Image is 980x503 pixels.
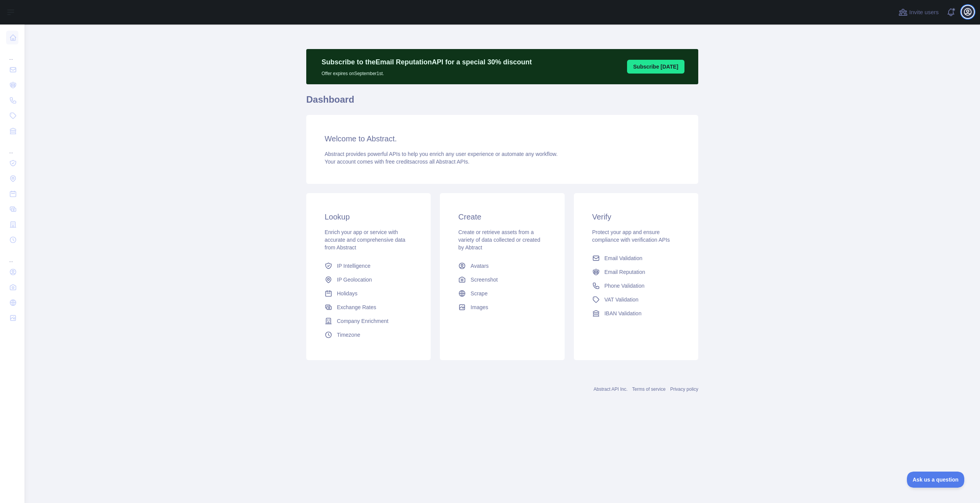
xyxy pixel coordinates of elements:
[909,8,939,17] span: Invite users
[604,268,645,276] span: Email Reputation
[594,387,628,392] a: Abstract API Inc.
[322,57,532,67] p: Subscribe to the Email Reputation API for a special 30 % discount
[322,287,415,300] a: Holidays
[604,296,639,303] span: VAT Validation
[322,259,415,273] a: IP Intelligence
[337,331,360,339] span: Timezone
[604,254,642,262] span: Email Validation
[592,211,680,222] h3: Verify
[470,276,498,283] span: Screenshot
[470,303,488,311] span: Images
[604,310,642,317] span: IBAN Validation
[470,262,488,270] span: Avatars
[589,279,683,293] a: Phone Validation
[6,139,18,155] div: ...
[592,229,670,243] span: Protect your app and ensure compliance with verification APIs
[325,159,469,165] span: Your account comes with across all Abstract APIs.
[458,229,540,251] span: Create or retrieve assets from a variety of data collected or created by Abtract
[6,248,18,264] div: ...
[337,303,376,311] span: Exchange Rates
[589,265,683,279] a: Email Reputation
[589,293,683,306] a: VAT Validation
[907,472,965,488] iframe: Toggle Customer Support
[670,387,698,392] a: Privacy policy
[325,229,405,251] span: Enrich your app or service with accurate and comprehensive data from Abstract
[589,251,683,265] a: Email Validation
[458,211,546,222] h3: Create
[337,317,389,325] span: Company Enrichment
[322,328,415,342] a: Timezone
[385,159,412,165] span: free credits
[322,67,532,77] p: Offer expires on September 1st.
[632,387,665,392] a: Terms of service
[322,314,415,328] a: Company Enrichment
[325,133,680,144] h3: Welcome to Abstract.
[337,262,371,270] span: IP Intelligence
[455,259,549,273] a: Avatars
[589,306,683,320] a: IBAN Validation
[325,211,412,222] h3: Lookup
[6,46,18,61] div: ...
[455,287,549,300] a: Scrape
[455,300,549,314] a: Images
[337,290,358,297] span: Holidays
[322,300,415,314] a: Exchange Rates
[337,276,372,283] span: IP Geolocation
[470,290,487,297] span: Scrape
[325,151,558,157] span: Abstract provides powerful APIs to help you enrich any user experience or automate any workflow.
[322,273,415,287] a: IP Geolocation
[604,282,645,290] span: Phone Validation
[627,60,684,74] button: Subscribe [DATE]
[897,6,940,18] button: Invite users
[306,93,698,112] h1: Dashboard
[455,273,549,287] a: Screenshot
